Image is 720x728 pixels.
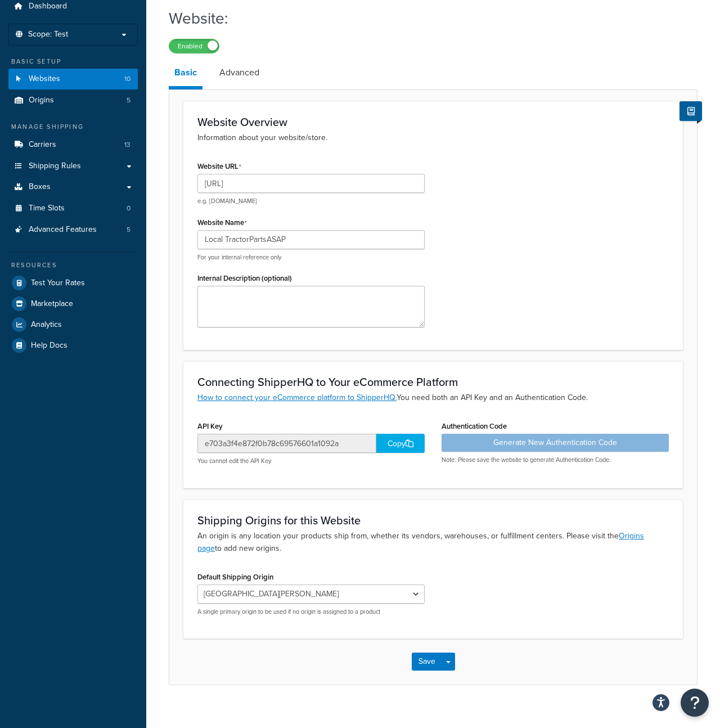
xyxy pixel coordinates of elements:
[8,69,138,89] li: Websites
[8,122,138,132] div: Manage Shipping
[29,182,51,192] span: Boxes
[197,514,669,527] h3: Shipping Origins for this Website
[8,90,138,111] li: Origins
[29,204,65,213] span: Time Slots
[197,376,669,388] h3: Connecting ShipperHQ to Your eCommerce Platform
[197,422,223,430] label: API Key
[681,689,709,717] button: Open Resource Center
[8,90,138,111] a: Origins5
[412,653,442,671] button: Save
[197,530,669,555] p: An origin is any location your products ship from, whether its vendors, warehouses, or fulfillmen...
[29,74,60,84] span: Websites
[8,314,138,335] a: Analytics
[8,156,138,177] a: Shipping Rules
[197,162,241,171] label: Website URL
[214,59,265,86] a: Advanced
[197,253,425,262] p: For your internal reference only
[197,197,425,205] p: e.g. [DOMAIN_NAME]
[31,320,62,330] span: Analytics
[197,457,425,465] p: You cannot edit the API Key
[197,608,425,616] p: A single primary origin to be used if no origin is assigned to a product
[8,57,138,66] div: Basic Setup
[31,278,85,288] span: Test Your Rates
[29,225,97,235] span: Advanced Features
[31,299,73,309] span: Marketplace
[29,2,67,11] span: Dashboard
[169,39,219,53] label: Enabled
[31,341,67,350] span: Help Docs
[29,96,54,105] span: Origins
[197,573,273,581] label: Default Shipping Origin
[127,204,130,213] span: 0
[197,392,397,403] a: How to connect your eCommerce platform to ShipperHQ.
[197,116,669,128] h3: Website Overview
[8,294,138,314] a: Marketplace
[8,198,138,219] a: Time Slots0
[29,161,81,171] span: Shipping Rules
[442,422,507,430] label: Authentication Code
[197,132,669,144] p: Information about your website/store.
[197,392,669,404] p: You need both an API Key and an Authentication Code.
[8,260,138,270] div: Resources
[679,101,702,121] button: Show Help Docs
[169,7,683,29] h1: Website:
[8,273,138,293] a: Test Your Rates
[8,198,138,219] li: Time Slots
[124,140,130,150] span: 13
[28,30,68,39] span: Scope: Test
[197,218,247,227] label: Website Name
[8,219,138,240] a: Advanced Features5
[197,530,644,554] a: Origins page
[8,69,138,89] a: Websites10
[169,59,202,89] a: Basic
[442,456,669,464] p: Note: Please save the website to generate Authentication Code.
[124,74,130,84] span: 10
[127,225,130,235] span: 5
[127,96,130,105] span: 5
[8,177,138,197] a: Boxes
[376,434,425,453] div: Copy
[8,134,138,155] li: Carriers
[29,140,56,150] span: Carriers
[8,219,138,240] li: Advanced Features
[197,274,292,282] label: Internal Description (optional)
[8,335,138,356] a: Help Docs
[8,134,138,155] a: Carriers13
